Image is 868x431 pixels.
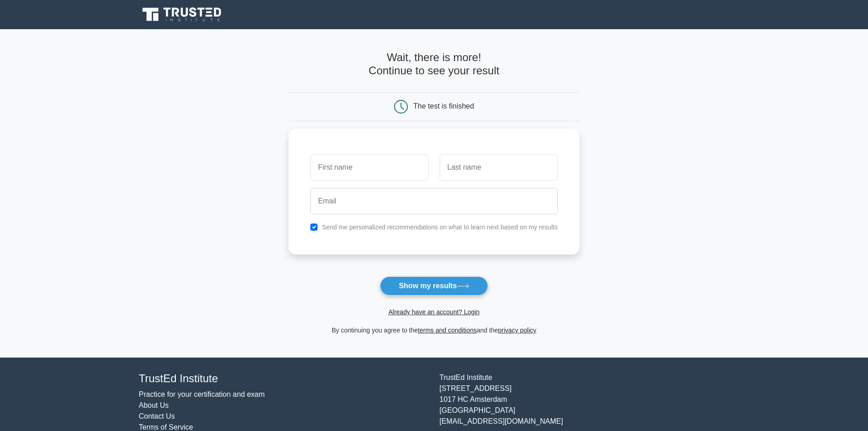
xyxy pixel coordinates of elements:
button: Show my results [380,276,488,296]
a: Terms of Service [139,423,193,431]
a: privacy policy [498,327,536,334]
label: Send me personalized recommendations on what to learn next based on my results [322,223,558,231]
a: Practice for your certification and exam [139,390,265,398]
input: Last name [440,154,558,181]
a: terms and conditions [418,327,477,334]
div: The test is finished [413,102,474,110]
a: Contact Us [139,412,175,420]
input: First name [310,154,428,181]
h4: TrustEd Institute [139,372,429,385]
div: By continuing you agree to the and the [283,325,585,336]
a: Already have an account? Login [388,308,479,316]
a: About Us [139,401,169,409]
input: Email [310,188,558,214]
h4: Wait, there is more! Continue to see your result [288,51,580,78]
